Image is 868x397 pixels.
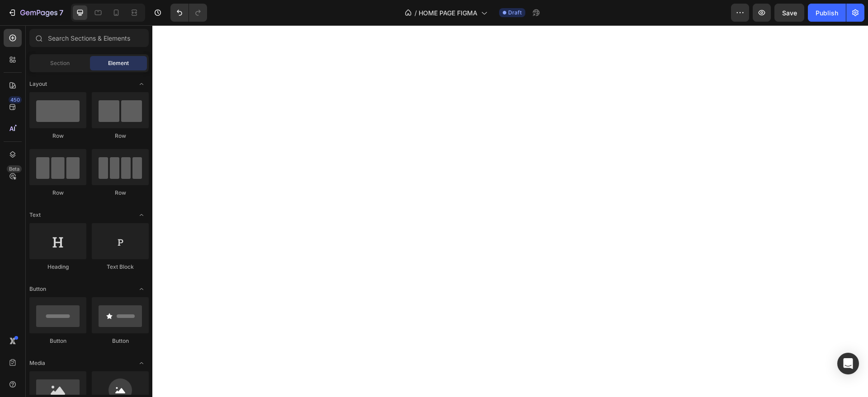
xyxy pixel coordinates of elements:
[92,337,149,345] div: Button
[419,8,477,18] span: HOME PAGE FIGMA
[415,8,417,18] span: /
[508,9,522,17] span: Draft
[9,96,22,103] div: 450
[134,77,149,91] span: Toggle open
[29,285,46,293] span: Button
[92,189,149,197] div: Row
[134,208,149,222] span: Toggle open
[134,356,149,370] span: Toggle open
[92,263,149,271] div: Text Block
[108,59,129,67] span: Element
[50,59,70,67] span: Section
[782,9,797,17] span: Save
[29,29,149,47] input: Search Sections & Elements
[29,211,41,219] span: Text
[170,4,207,22] div: Undo/Redo
[92,132,149,140] div: Row
[774,4,804,22] button: Save
[29,359,45,367] span: Media
[837,353,859,374] div: Open Intercom Messenger
[816,8,838,18] div: Publish
[7,165,22,173] div: Beta
[134,282,149,296] span: Toggle open
[29,80,47,88] span: Layout
[29,263,86,271] div: Heading
[152,25,868,397] iframe: Design area
[29,337,86,345] div: Button
[29,189,86,197] div: Row
[808,4,846,22] button: Publish
[59,7,63,18] p: 7
[29,132,86,140] div: Row
[4,4,67,22] button: 7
